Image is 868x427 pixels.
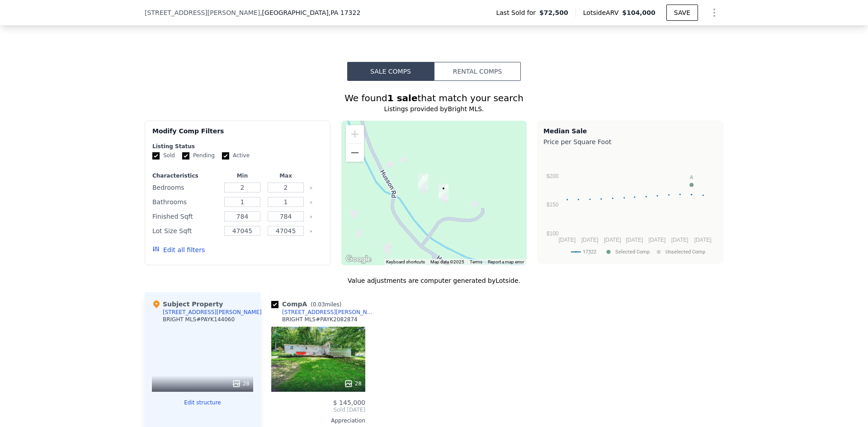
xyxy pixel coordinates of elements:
[558,237,576,243] text: [DATE]
[271,300,345,309] div: Comp A
[145,8,260,17] span: [STREET_ADDRESS][PERSON_NAME]
[222,172,262,179] div: Min
[418,174,428,189] div: 315 Husson Rd
[152,210,219,223] div: Finished Sqft
[152,152,175,160] label: Sold
[547,230,559,237] text: $100
[705,4,723,22] button: Show Options
[347,62,434,81] button: Sale Comps
[271,309,376,316] a: [STREET_ADDRESS][PERSON_NAME]
[622,9,656,16] span: $104,000
[665,249,705,255] text: Unselected Comp
[271,406,365,413] span: Sold [DATE]
[152,196,219,208] div: Bathrooms
[615,249,650,255] text: Selected Comp
[496,8,539,17] span: Last Sold for
[182,152,215,160] label: Pending
[260,8,360,17] span: , [GEOGRAPHIC_DATA]
[145,92,723,104] div: We found that match your search
[152,225,219,237] div: Lot Size Sqft
[434,62,521,81] button: Rental Comps
[344,379,362,388] div: 28
[488,259,524,264] a: Report a map error
[152,143,323,150] div: Listing Status
[307,301,345,308] span: ( miles)
[152,127,323,143] div: Modify Comp Filters
[282,309,376,316] div: [STREET_ADDRESS][PERSON_NAME]
[152,300,223,309] div: Subject Property
[649,237,666,243] text: [DATE]
[543,136,717,148] div: Price per Square Foot
[282,316,358,323] div: BRIGHT MLS # PAYK2082874
[152,152,160,160] input: Sold
[547,202,559,208] text: $150
[309,186,313,190] button: Clear
[543,127,717,136] div: Median Sale
[222,152,229,160] input: Active
[671,237,689,243] text: [DATE]
[387,93,418,103] strong: 1 sale
[439,184,448,199] div: 305 Husson Rd
[386,259,425,265] button: Keyboard shortcuts
[690,174,693,180] text: A
[152,181,219,194] div: Bedrooms
[346,125,364,143] button: Zoom in
[581,237,599,243] text: [DATE]
[313,301,325,308] span: 0.03
[430,259,464,264] span: Map data ©2025
[152,172,219,179] div: Characteristics
[309,215,313,219] button: Clear
[666,5,698,21] button: SAVE
[344,253,373,265] img: Google
[232,379,250,388] div: 28
[266,172,306,179] div: Max
[163,309,262,316] div: [STREET_ADDRESS][PERSON_NAME]
[344,253,373,265] a: Open this area in Google Maps (opens a new window)
[309,201,313,204] button: Clear
[182,152,189,160] input: Pending
[694,237,712,243] text: [DATE]
[152,399,253,406] button: Edit structure
[222,152,250,160] label: Active
[145,104,723,113] div: Listings provided by Bright MLS .
[626,237,643,243] text: [DATE]
[543,148,717,261] svg: A chart.
[583,249,596,255] text: 17322
[271,417,365,424] div: Appreciation
[329,9,361,16] span: , PA 17322
[547,173,559,179] text: $200
[583,8,622,17] span: Lotside ARV
[145,276,723,285] div: Value adjustments are computer generated by Lotside .
[604,237,621,243] text: [DATE]
[470,259,482,264] a: Terms (opens in new tab)
[152,245,205,254] button: Edit all filters
[539,8,568,17] span: $72,500
[309,230,313,233] button: Clear
[163,316,235,323] div: BRIGHT MLS # PAYK144060
[346,144,364,162] button: Zoom out
[333,399,365,406] span: $ 145,000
